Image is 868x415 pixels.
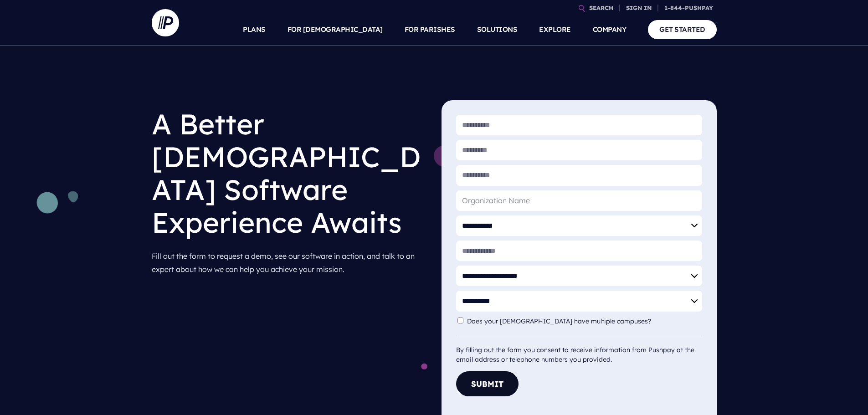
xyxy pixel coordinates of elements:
[405,14,455,46] a: FOR PARISHES
[243,14,266,46] a: PLANS
[477,14,518,46] a: SOLUTIONS
[152,100,427,246] h1: A Better [DEMOGRAPHIC_DATA] Software Experience Awaits
[152,246,427,280] p: Fill out the form to request a demo, see our software in action, and talk to an expert about how ...
[648,20,717,39] a: GET STARTED
[456,190,702,211] input: Organization Name
[456,336,702,364] div: By filling out the form you consent to receive information from Pushpay at the email address or t...
[539,14,571,46] a: EXPLORE
[456,371,519,396] button: Submit
[288,14,383,46] a: FOR [DEMOGRAPHIC_DATA]
[467,318,656,325] label: Does your [DEMOGRAPHIC_DATA] have multiple campuses?
[593,14,627,46] a: COMPANY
